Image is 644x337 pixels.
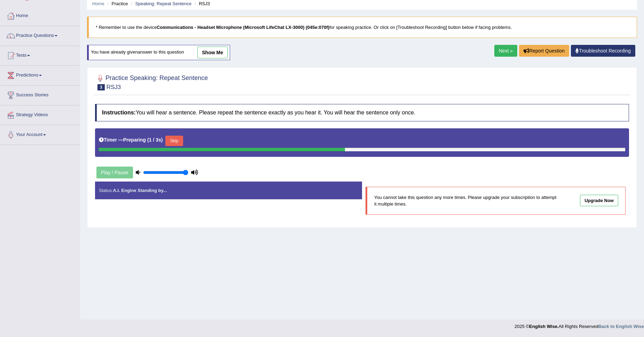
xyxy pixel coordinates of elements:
strong: English Wise. [529,324,558,329]
span: 3 [97,84,105,90]
a: Practice Questions [0,26,80,43]
div: Status: [95,182,362,199]
a: Back to English Wise [598,324,644,329]
a: Home [92,1,104,6]
a: Next » [494,45,517,57]
b: 1 / 3s [149,137,161,143]
a: Success Stories [0,86,80,103]
b: Communications - Headset Microphone (Microsoft LifeChat LX-3000) (045e:070f) [157,25,329,30]
small: RSJ3 [107,84,121,90]
li: RSJ3 [193,0,210,7]
b: Preparing [123,137,146,143]
blockquote: * Remember to use the device for speaking practice. Or click on [Troubleshoot Recording] button b... [87,17,637,38]
b: ) [161,137,163,143]
a: Tests [0,46,80,63]
div: You have already given answer to this question [87,45,230,60]
a: Your Account [0,125,80,143]
a: Strategy Videos [0,105,80,123]
a: Troubleshoot Recording [571,45,635,57]
button: Skip [165,136,183,146]
b: Instructions: [102,110,136,115]
p: You cannot take this question any more times. Please upgrade your subscription to attempt it mult... [374,194,557,207]
a: Predictions [0,66,80,83]
div: 2025 © All Rights Reserved [515,320,644,330]
button: Report Question [519,45,569,57]
a: show me [197,47,228,58]
a: Upgrade Now [580,195,618,206]
li: Practice [105,0,128,7]
a: Home [0,6,80,24]
h2: Practice Speaking: Repeat Sentence [95,73,208,90]
strong: A.I. Engine Standing by... [113,188,167,193]
a: Speaking: Repeat Sentence [135,1,191,6]
h5: Timer — [99,137,163,143]
b: ( [147,137,149,143]
h4: You will hear a sentence. Please repeat the sentence exactly as you hear it. You will hear the se... [95,104,629,121]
